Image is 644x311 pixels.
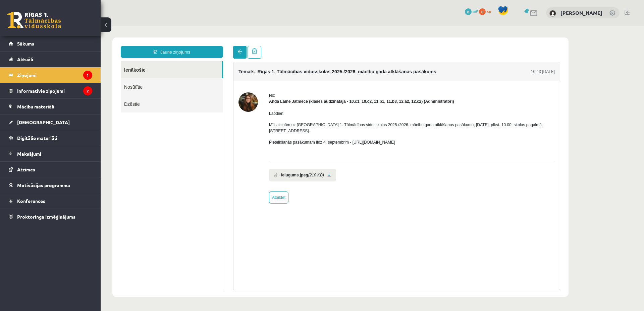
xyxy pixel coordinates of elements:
legend: Maksājumi [17,146,92,161]
legend: Ziņojumi [17,67,92,83]
legend: Informatīvie ziņojumi [17,83,92,98]
i: 2 [83,86,92,95]
a: Proktoringa izmēģinājums [9,209,92,224]
a: 0 xp [479,8,494,14]
a: Mācību materiāli [9,99,92,114]
span: mP [473,8,478,14]
img: Nataļja Novikova [549,10,556,17]
span: Mācību materiāli [17,103,54,109]
p: Labdien! [168,85,454,91]
a: Rīgas 1. Tālmācības vidusskola [7,12,61,28]
a: [DEMOGRAPHIC_DATA] [9,114,92,130]
a: Atbildēt [168,166,188,178]
span: Aktuāli [17,56,33,62]
span: Motivācijas programma [17,182,70,188]
a: Atzīmes [9,162,92,177]
span: Proktoringa izmēģinājums [17,214,75,220]
a: Maksājumi [9,146,92,161]
a: Aktuāli [9,52,92,67]
span: [DEMOGRAPHIC_DATA] [17,119,70,125]
a: Sākums [9,36,92,51]
span: 8 [465,8,472,15]
span: xp [487,8,491,14]
h4: Temats: Rīgas 1. Tālmācības vidusskolas 2025./2026. mācību gada atklāšanas pasākums [138,43,336,49]
p: Pieteikšanās pasākumam līdz 4. septembrim - [URL][DOMAIN_NAME] [168,113,454,120]
span: Atzīmes [17,166,35,172]
span: Digitālie materiāli [17,135,57,141]
span: 0 [479,8,486,15]
p: Mīļi aicinām uz [GEOGRAPHIC_DATA] 1. Tālmācības vidusskolas 2025./2026. mācību gada atklāšanas pa... [168,96,454,108]
a: Konferences [9,193,92,209]
div: 10:43 [DATE] [430,43,454,49]
a: [PERSON_NAME] [560,9,602,16]
a: Informatīvie ziņojumi2 [9,83,92,98]
div: No: [168,67,454,73]
img: Anda Laine Jātniece (klases audzinātāja - 10.c1, 10.c2, 11.b1, 11.b3, 12.a2, 12.c2) [138,67,157,86]
a: Nosūtītie [20,53,122,70]
strong: Anda Laine Jātniece (klases audzinātāja - 10.c1, 10.c2, 11.b1, 11.b3, 12.a2, 12.c2) (Administratori) [168,73,354,78]
a: Jauns ziņojums [20,20,122,32]
a: 8 mP [465,8,478,14]
a: Ienākošie [20,35,121,53]
span: Konferences [17,198,45,204]
b: Ielugums.jpeg [180,146,208,152]
a: Ziņojumi1 [9,67,92,83]
span: Sākums [17,41,34,47]
a: Motivācijas programma [9,177,92,193]
i: 1 [83,71,92,80]
i: (210 KB) [208,146,223,152]
a: Digitālie materiāli [9,130,92,146]
a: Dzēstie [20,70,122,87]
